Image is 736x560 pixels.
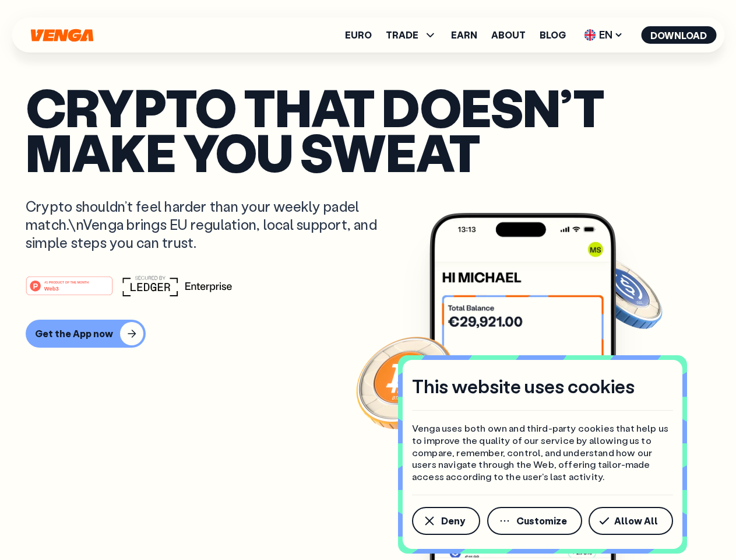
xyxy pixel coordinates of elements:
p: Venga uses both own and third-party cookies that help us to improve the quality of our service by... [412,422,673,483]
span: Customize [516,516,567,526]
span: TRADE [386,30,418,40]
button: Customize [487,507,582,535]
a: Get the App now [26,320,710,348]
button: Deny [412,507,480,535]
a: #1 PRODUCT OF THE MONTHWeb3 [26,283,113,298]
svg: Home [29,29,94,42]
span: Deny [441,516,465,526]
p: Crypto shouldn’t feel harder than your weekly padel match.\nVenga brings EU regulation, local sup... [26,197,394,252]
div: Get the App now [35,328,113,339]
a: About [491,30,526,40]
a: Earn [451,30,477,40]
button: Download [641,26,716,44]
a: Euro [345,30,372,40]
img: Bitcoin [354,330,459,435]
img: flag-uk [584,29,596,41]
h4: This website uses cookies [412,374,635,398]
span: EN [580,26,627,44]
a: Blog [540,30,566,40]
button: Allow All [589,507,673,535]
tspan: #1 PRODUCT OF THE MONTH [44,280,89,283]
button: Get the App now [26,320,146,348]
p: Crypto that doesn’t make you sweat [26,85,710,174]
span: TRADE [386,28,437,42]
img: USDC coin [581,251,665,335]
tspan: Web3 [44,285,59,291]
span: Allow All [614,516,658,526]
